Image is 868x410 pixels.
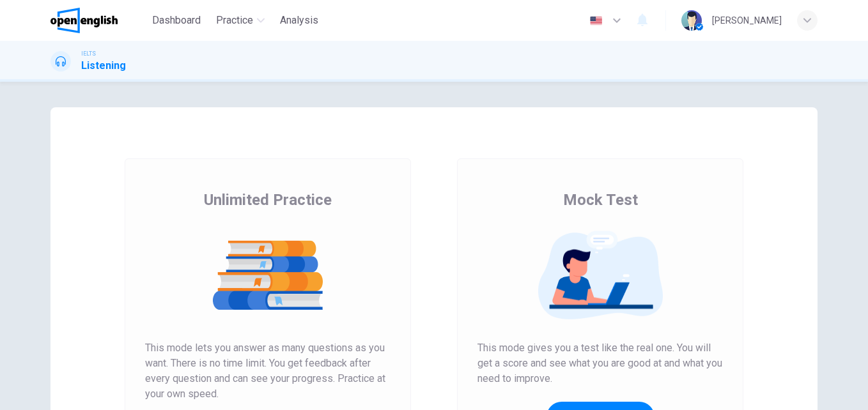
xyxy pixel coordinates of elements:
div: [PERSON_NAME] [712,13,782,28]
span: This mode gives you a test like the real one. You will get a score and see what you are good at a... [477,340,723,386]
img: en [588,16,604,26]
span: Unlimited Practice [204,190,332,210]
span: This mode lets you answer as many questions as you want. There is no time limit. You get feedback... [145,340,391,402]
span: Dashboard [152,13,201,28]
span: IELTS [81,49,96,58]
button: Practice [211,9,270,32]
button: Dashboard [147,9,206,32]
img: OpenEnglish logo [50,8,118,33]
a: OpenEnglish logo [50,8,147,33]
span: Mock Test [563,190,638,210]
img: Profile picture [681,10,702,31]
button: Analysis [275,9,323,32]
span: Analysis [280,13,318,28]
span: Practice [216,13,253,28]
h1: Listening [81,58,126,73]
